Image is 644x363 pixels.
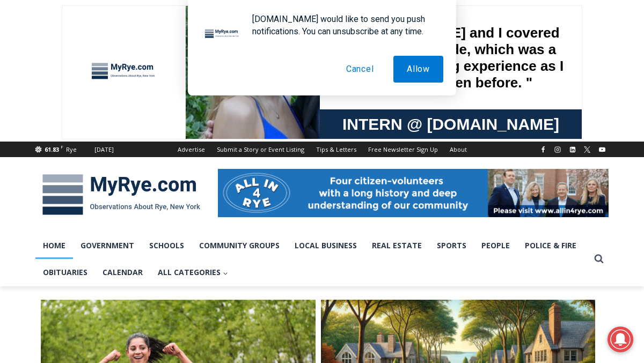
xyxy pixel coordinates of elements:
[333,56,387,83] button: Cancel
[271,1,507,104] div: "[PERSON_NAME] and I covered the [DATE] Parade, which was a really eye opening experience as I ha...
[142,232,192,259] a: Schools
[218,169,609,217] img: All in for Rye
[66,145,77,154] div: Rye
[172,142,473,157] nav: Secondary Navigation
[581,143,594,156] a: X
[35,232,73,259] a: Home
[281,107,497,131] span: Intern @ [DOMAIN_NAME]
[474,232,517,259] a: People
[429,232,474,259] a: Sports
[3,110,105,151] span: Open Tues. - Sun. [PHONE_NUMBER]
[211,142,310,157] a: Submit a Story or Event Listing
[35,259,95,286] a: Obituaries
[537,143,550,156] a: Facebook
[45,145,59,153] span: 61.83
[517,232,584,259] a: Police & Fire
[244,13,443,38] div: [DOMAIN_NAME] would like to send you push notifications. You can unsubscribe at any time.
[1,108,108,134] a: Open Tues. - Sun. [PHONE_NUMBER]
[73,232,142,259] a: Government
[94,145,114,154] div: [DATE]
[35,167,207,223] img: MyRye.com
[35,232,589,286] nav: Primary Navigation
[172,142,211,157] a: Advertise
[192,232,287,259] a: Community Groups
[201,13,244,56] img: notification icon
[61,144,63,150] span: F
[364,232,429,259] a: Real Estate
[362,142,444,157] a: Free Newsletter Sign Up
[596,143,609,156] a: YouTube
[111,67,158,128] div: "the precise, almost orchestrated movements of cutting and assembling sushi and [PERSON_NAME] mak...
[589,249,609,269] button: View Search Form
[95,259,150,286] a: Calendar
[566,143,579,156] a: Linkedin
[287,232,364,259] a: Local Business
[310,142,362,157] a: Tips & Letters
[444,142,473,157] a: About
[258,104,520,134] a: Intern @ [DOMAIN_NAME]
[150,259,236,286] button: Child menu of All Categories
[393,56,443,83] button: Allow
[551,143,564,156] a: Instagram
